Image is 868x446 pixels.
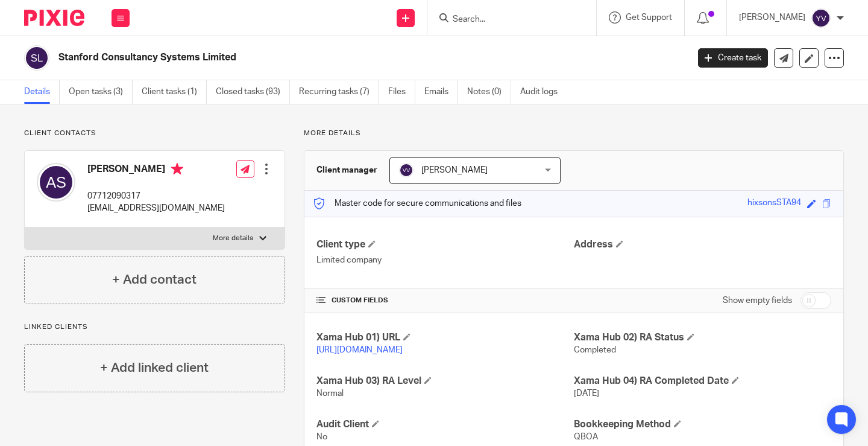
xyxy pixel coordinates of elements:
p: Linked clients [24,322,285,332]
p: [EMAIL_ADDRESS][DOMAIN_NAME] [87,202,225,214]
h4: Xama Hub 03) RA Level [316,375,574,387]
span: No [316,433,327,441]
p: More details [213,234,253,243]
a: Open tasks (3) [69,80,133,104]
div: hixsonsSTA94 [747,197,801,211]
h4: + Add linked client [100,358,209,377]
a: Create task [698,48,768,68]
i: Primary [171,163,183,175]
a: Notes (0) [467,80,511,104]
p: Master code for secure communications and files [313,197,521,209]
span: Completed [574,346,616,354]
span: Normal [316,389,344,398]
h4: Address [574,238,831,251]
img: Pixie [24,10,84,26]
img: svg%3E [37,163,75,202]
p: [PERSON_NAME] [739,11,805,24]
p: 07712090317 [87,190,225,202]
span: [DATE] [574,389,599,398]
p: More details [304,129,844,138]
h4: CUSTOM FIELDS [316,296,574,305]
span: QBOA [574,433,598,441]
span: Get Support [626,13,672,22]
h4: + Add contact [112,270,197,289]
span: [PERSON_NAME] [421,166,488,174]
input: Search [451,14,560,25]
a: Emails [424,80,458,104]
img: svg%3E [811,8,831,28]
a: Recurring tasks (7) [299,80,379,104]
h4: Xama Hub 01) URL [316,331,574,344]
h4: [PERSON_NAME] [87,163,225,178]
h4: Xama Hub 04) RA Completed Date [574,375,831,387]
p: Client contacts [24,129,285,138]
h2: Stanford Consultancy Systems Limited [58,51,556,64]
img: svg%3E [24,45,49,71]
label: Show empty fields [723,295,792,307]
h4: Bookkeeping Method [574,418,831,431]
a: Details [24,80,60,104]
h4: Client type [316,238,574,251]
a: [URL][DOMAIN_NAME] [316,346,403,354]
a: Closed tasks (93) [216,80,290,104]
h4: Xama Hub 02) RA Status [574,331,831,344]
h4: Audit Client [316,418,574,431]
a: Client tasks (1) [142,80,207,104]
a: Audit logs [520,80,567,104]
a: Files [388,80,415,104]
h3: Client manager [316,164,377,176]
img: svg%3E [399,163,414,177]
p: Limited company [316,254,574,266]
